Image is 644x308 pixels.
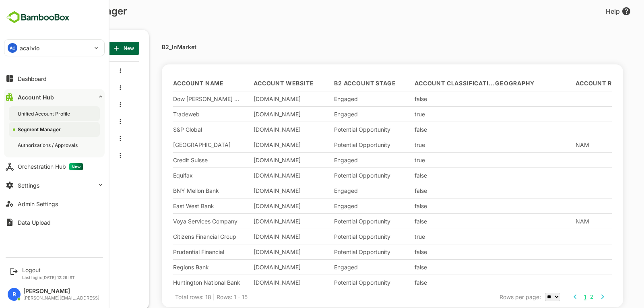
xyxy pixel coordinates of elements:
div: NAM [547,218,615,225]
span: PO+Engaged [23,135,63,142]
button: Data Upload [4,214,105,230]
span: B2 Account Stage [306,81,367,86]
div: Unified Account Profile [18,110,72,117]
button: Dashboard [4,70,105,87]
button: Settings [4,177,105,193]
div: true [386,233,454,240]
span: Account Website [225,81,286,86]
div: Huntington National Bank [145,279,213,286]
div: NAM [547,141,615,148]
button: more actions [90,118,94,125]
div: Potential Opportunity [306,172,374,179]
span: Account Region [547,81,604,86]
p: SEGMENT LIST [10,42,51,55]
div: [DOMAIN_NAME] [225,95,293,102]
div: [DOMAIN_NAME] [225,111,293,118]
div: Credit Suisse [145,157,213,163]
div: [DOMAIN_NAME] [225,172,293,179]
div: Equifax [145,172,213,179]
div: [DOMAIN_NAME] [225,279,293,286]
div: Voya Services Company [145,218,213,225]
div: R [8,288,21,301]
span: Account Classification [386,81,467,86]
div: Prudential Financial [145,248,213,255]
div: true [386,141,454,148]
div: [DOMAIN_NAME] [225,264,293,271]
div: Engaged [306,203,374,209]
div: Engaged [306,264,374,271]
div: Admin Settings [18,201,58,207]
div: Dashboard [18,75,47,82]
button: more actions [90,101,94,108]
div: false [386,172,454,179]
button: 2 [561,291,566,302]
div: AC [8,43,17,53]
div: false [386,264,454,271]
div: false [386,248,454,255]
button: more actions [90,152,94,159]
div: false [386,203,454,209]
div: Engaged [306,157,374,163]
span: B2_InMarket [23,85,61,91]
button: more actions [90,67,94,74]
div: East West Bank [145,203,213,209]
div: [DOMAIN_NAME] [225,157,293,163]
div: ACacalvio [4,40,104,56]
div: Potential Opportunity [306,233,374,240]
button: more actions [90,84,94,91]
button: Admin Settings [4,196,105,212]
div: true [386,111,454,118]
p: acalvio [20,44,39,52]
div: Dow [PERSON_NAME] and Company [145,95,213,102]
div: Tradeweb [145,111,213,118]
button: 1 [555,291,559,302]
p: B2_InMarket [134,44,168,50]
div: Engaged [306,111,374,118]
div: Logout [22,267,75,273]
div: Authorizations / Approvals [18,142,79,149]
div: [PERSON_NAME][EMAIL_ADDRESS] [23,296,99,301]
div: Data Upload [18,219,51,226]
div: Total rows: 18 | Rows: 1 - 15 [147,288,219,305]
span: B2_Intent [23,101,52,108]
span: B2_Nurture [23,118,57,125]
span: ABM - FIN - B2 [23,68,68,74]
div: Potential Opportunity [306,248,374,255]
div: [PERSON_NAME] [23,288,99,295]
div: true [386,157,454,163]
div: Settings [18,182,39,189]
span: New [69,163,83,170]
div: Account Hub [18,94,54,101]
span: vish_1 [23,152,42,159]
div: Potential Opportunity [306,279,374,286]
div: Potential Opportunity [306,126,374,133]
button: Account Hub [4,89,105,105]
p: Last login: [DATE] 12:29 IST [22,275,75,280]
div: [DOMAIN_NAME] [225,233,293,240]
div: false [386,126,454,133]
div: [GEOGRAPHIC_DATA] [145,141,213,148]
div: Potential Opportunity [306,141,374,148]
div: Engaged [306,95,374,102]
span: Geography [467,81,506,86]
img: BambooboxFullLogoMark.5f36c76dfaba33ec1ec1367b70bb1252.svg [4,10,72,25]
div: Potential Opportunity [306,218,374,225]
div: false [386,187,454,194]
div: [DOMAIN_NAME] [225,141,293,148]
div: Engaged [306,187,374,194]
div: Orchestration Hub [18,163,83,170]
div: [DOMAIN_NAME] [225,203,293,209]
div: false [386,95,454,102]
div: [DOMAIN_NAME] [225,187,293,194]
div: S&P Global [145,126,213,133]
div: Help [578,6,603,16]
div: BNY Mellon Bank [145,187,213,194]
span: Account Name [145,81,196,86]
div: [DOMAIN_NAME] [225,126,293,133]
button: New [80,42,111,55]
div: false [386,218,454,225]
div: [DOMAIN_NAME] [225,218,293,225]
div: Segment Manager [18,126,62,133]
span: Rows per page: [471,294,513,300]
div: [DOMAIN_NAME] [225,248,293,255]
